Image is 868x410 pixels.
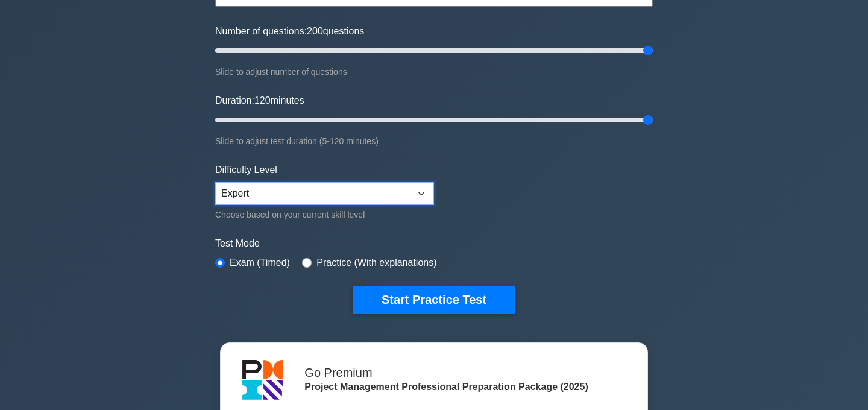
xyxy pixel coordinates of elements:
[215,207,434,222] div: Choose based on your current skill level
[215,134,653,148] div: Slide to adjust test duration (5-120 minutes)
[353,286,515,314] button: Start Practice Test
[230,256,290,270] label: Exam (Timed)
[215,24,364,39] label: Number of questions: questions
[215,236,653,251] label: Test Mode
[215,93,304,108] label: Duration: minutes
[316,256,436,270] label: Practice (With explanations)
[215,65,653,79] div: Slide to adjust number of questions
[215,163,277,177] label: Difficulty Level
[254,95,271,106] span: 120
[307,26,323,36] span: 200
